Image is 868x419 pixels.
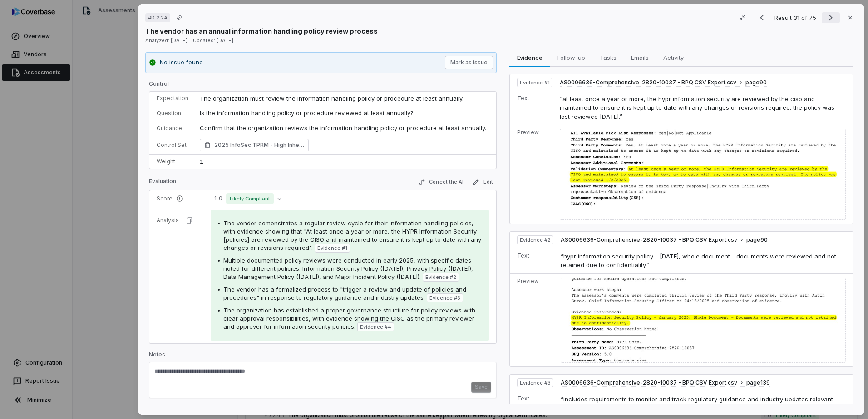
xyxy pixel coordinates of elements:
p: Analysis [157,217,179,224]
button: Correct the AI [414,177,467,188]
p: Evaluation [149,178,176,189]
td: Text [510,91,556,125]
span: Evidence [513,52,546,63]
span: Evidence # 2 [520,236,551,244]
span: Activity [660,52,687,63]
p: Score [157,195,200,202]
span: Evidence # 2 [425,273,456,281]
span: Evidence # 3 [520,379,551,386]
span: 1 [200,158,203,165]
span: Emails [627,52,652,63]
button: AS0006636-Comprehensive-2820-10037 - BPQ CSV Export.csvpage90 [560,79,767,87]
td: Text [510,248,557,273]
button: Edit [469,176,497,187]
span: “hypr information security policy - [DATE], whole document - documents were reviewed and not reta... [561,253,836,269]
span: The vendor has a formalized process to "trigger a review and update of policies and procedures" i... [223,286,466,301]
button: Mark as issue [445,56,493,69]
p: Expectation [157,95,189,102]
span: The organization must review the information handling policy or procedure at least annually. [200,95,464,102]
p: Question [157,110,189,117]
span: Evidence # 3 [429,294,460,302]
span: page 90 [746,236,768,244]
button: 1.0Likely Compliant [211,193,285,204]
p: Confirm that the organization reviews the information handling policy or procedure at least annua... [200,124,489,133]
span: # D.2.2A [148,14,168,21]
p: Control Set [157,141,189,149]
span: page 139 [746,379,770,386]
span: page 90 [745,79,767,86]
td: Preview [510,125,556,224]
button: Next result [822,12,840,23]
span: Updated: [DATE] [193,37,233,44]
p: Control [149,80,497,91]
p: The vendor has an annual information handling policy review process [145,26,378,36]
span: Analyzed: [DATE] [145,37,187,44]
span: Evidence # 4 [360,323,391,331]
p: Notes [149,351,497,362]
span: Likely Compliant [226,193,274,204]
button: Previous result [753,12,771,23]
span: Evidence # 1 [317,244,347,252]
button: Copy link [171,10,187,26]
span: “at least once a year or more, the hypr information security are reviewed by the ciso and maintai... [560,95,834,120]
span: The organization has established a proper governance structure for policy reviews with clear appr... [223,307,475,330]
span: Multiple documented policy reviews were conducted in early 2025, with specific dates noted for di... [223,257,473,280]
td: Preview [510,273,557,366]
p: No issue found [160,58,203,67]
span: Evidence # 1 [520,79,550,86]
button: AS0006636-Comprehensive-2820-10037 - BPQ CSV Export.csvpage90 [561,236,768,244]
span: The vendor demonstrates a regular review cycle for their information handling policies, with evid... [223,219,481,251]
span: AS0006636-Comprehensive-2820-10037 - BPQ CSV Export.csv [561,379,737,386]
p: Weight [157,158,189,165]
button: AS0006636-Comprehensive-2820-10037 - BPQ CSV Export.csvpage139 [561,379,770,387]
span: AS0006636-Comprehensive-2820-10037 - BPQ CSV Export.csv [560,79,736,86]
p: Guidance [157,125,189,132]
span: Is the information handling policy or procedure reviewed at least annually? [200,109,414,117]
p: Result 31 of 75 [774,13,818,23]
span: 2025 InfoSec TPRM - High Inherent Risk (TruSight Supported) Asset and Info Management [214,141,304,150]
span: Tasks [596,52,620,63]
span: AS0006636-Comprehensive-2820-10037 - BPQ CSV Export.csv [561,236,737,244]
span: Follow-up [554,52,589,63]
